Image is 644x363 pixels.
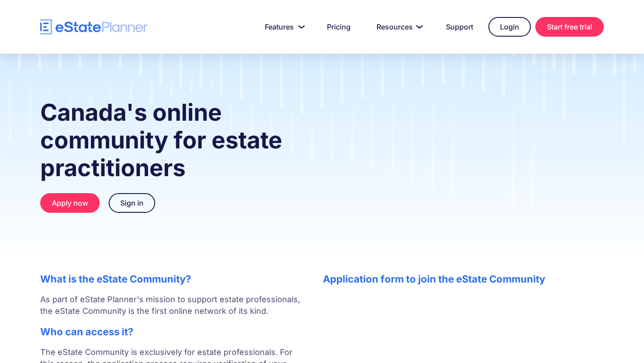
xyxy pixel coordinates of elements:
[40,273,305,285] h2: What is the eState Community?
[535,17,604,37] a: Start free trial
[316,18,361,36] a: Pricing
[366,18,431,36] a: Resources
[488,17,531,37] a: Login
[40,19,148,35] a: home
[254,18,312,36] a: Features
[323,273,604,285] h2: Application form to join the eState Community
[40,294,305,317] p: As part of eState Planner's mission to support estate professionals, the eState Community is the ...
[435,18,484,36] a: Support
[40,98,282,182] strong: Canada's online community for estate practitioners
[40,326,305,338] h2: Who can access it?
[40,193,100,213] a: Apply now
[109,193,155,213] a: Sign in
